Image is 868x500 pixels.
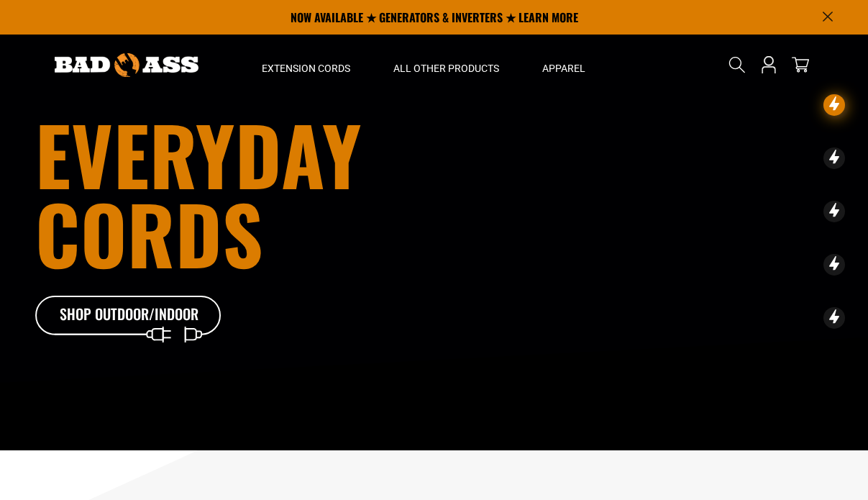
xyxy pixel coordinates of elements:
img: Bad Ass Extension Cords [55,53,198,77]
span: All Other Products [393,62,499,75]
summary: Apparel [521,35,607,95]
h1: Everyday cords [35,114,514,273]
span: Apparel [542,62,585,75]
summary: Search [726,53,749,76]
summary: Extension Cords [240,35,372,95]
summary: All Other Products [372,35,521,95]
a: Shop Outdoor/Indoor [35,296,222,336]
span: Extension Cords [262,62,350,75]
